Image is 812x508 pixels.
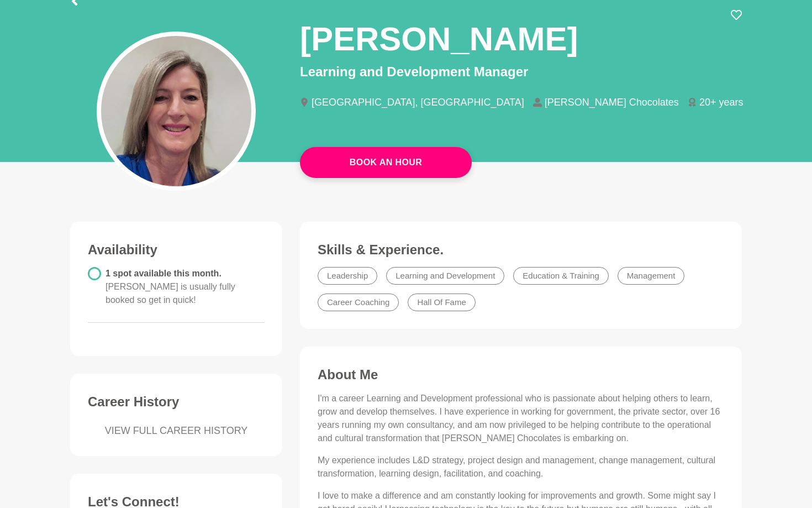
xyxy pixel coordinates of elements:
span: [PERSON_NAME] is usually fully booked so get in quick! [106,282,235,305]
li: 20+ years [688,97,752,107]
h3: Career History [88,394,265,410]
h3: Availability [88,242,265,258]
li: [PERSON_NAME] Chocolates [533,97,688,107]
span: 1 spot available this month. [106,269,235,305]
p: I'm a career Learning and Development professional who is passionate about helping others to lear... [318,392,724,445]
h3: About Me [318,366,724,383]
p: My experience includes L&D strategy, project design and management, change management, cultural t... [318,454,724,480]
h1: [PERSON_NAME] [300,18,578,60]
a: Book An Hour [300,147,472,178]
a: VIEW FULL CAREER HISTORY [88,423,265,438]
p: Learning and Development Manager [300,62,742,82]
h3: Skills & Experience. [318,242,724,258]
li: [GEOGRAPHIC_DATA], [GEOGRAPHIC_DATA] [300,97,533,107]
